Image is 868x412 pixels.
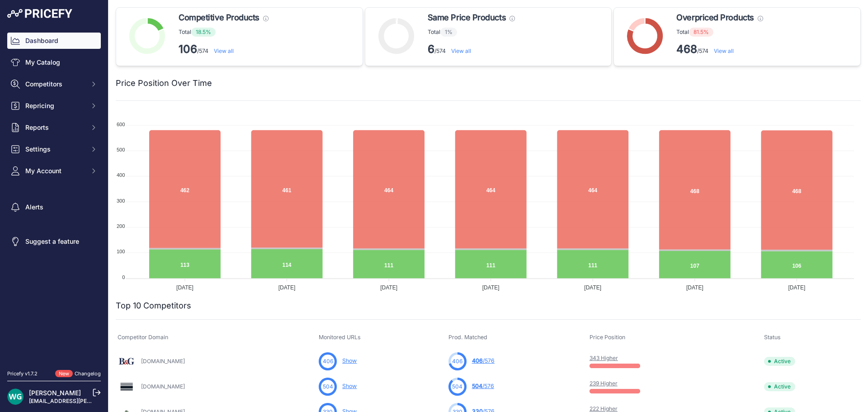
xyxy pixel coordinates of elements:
tspan: 100 [117,249,125,254]
a: Suggest a feature [7,233,101,250]
tspan: [DATE] [380,284,397,291]
span: Active [764,382,795,391]
span: Competitive Products [179,11,259,24]
span: Repricing [25,101,85,110]
tspan: 400 [117,172,125,178]
button: Repricing [7,98,101,114]
p: /574 [676,42,763,57]
tspan: [DATE] [176,284,193,291]
a: Show [342,383,357,389]
span: Status [764,334,781,341]
a: [EMAIL_ADDRESS][PERSON_NAME][DOMAIN_NAME] [29,398,168,404]
span: 81.5% [689,28,713,37]
a: 504/576 [472,383,494,389]
span: 18.5% [191,28,216,37]
tspan: 300 [117,198,125,204]
button: Competitors [7,76,101,92]
span: My Account [25,166,85,175]
span: Settings [25,145,85,154]
span: 504 [472,383,482,389]
span: Prod. Matched [448,334,487,341]
span: 406 [323,357,333,365]
tspan: 200 [117,223,125,229]
tspan: [DATE] [482,284,500,291]
tspan: 500 [117,147,125,152]
span: 406 [452,357,462,365]
a: Alerts [7,199,101,215]
p: Total [676,28,763,37]
span: 504 [323,383,333,391]
a: [PERSON_NAME] [29,389,81,397]
tspan: [DATE] [788,284,806,291]
tspan: [DATE] [278,284,296,291]
a: 239 Higher [590,380,618,387]
span: Active [764,357,795,366]
tspan: [DATE] [686,284,703,291]
span: 406 [472,357,483,364]
span: Price Position [590,334,625,341]
p: Total [179,28,269,37]
a: View all [714,47,734,54]
a: View all [451,47,471,54]
p: /574 [179,42,269,57]
button: Settings [7,141,101,157]
a: 343 Higher [590,355,618,361]
span: New [55,370,73,378]
span: Monitored URLs [319,334,361,341]
tspan: 600 [117,122,125,127]
span: Reports [25,123,85,132]
a: Changelog [75,370,101,377]
a: 222 Higher [590,405,618,412]
span: 504 [452,383,462,391]
span: Competitors [25,80,85,89]
a: [DOMAIN_NAME] [141,383,185,390]
a: View all [214,47,234,54]
span: Competitor Domain [118,334,168,341]
strong: 6 [428,43,434,56]
a: My Catalog [7,54,101,71]
a: [DOMAIN_NAME] [141,358,185,365]
span: 1% [440,28,457,37]
h2: Price Position Over Time [116,77,212,90]
h2: Top 10 Competitors [116,299,191,312]
button: My Account [7,163,101,179]
tspan: [DATE] [584,284,601,291]
span: Overpriced Products [676,11,754,24]
button: Reports [7,119,101,136]
p: Total [428,28,515,37]
strong: 106 [179,43,197,56]
a: Dashboard [7,33,101,49]
p: /574 [428,42,515,57]
span: Same Price Products [428,11,506,24]
div: Pricefy v1.7.2 [7,370,38,378]
a: 406/576 [472,357,495,364]
tspan: 0 [122,275,125,280]
nav: Sidebar [7,33,101,359]
img: Pricefy Logo [7,9,72,18]
strong: 468 [676,43,697,56]
a: Show [342,357,357,364]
